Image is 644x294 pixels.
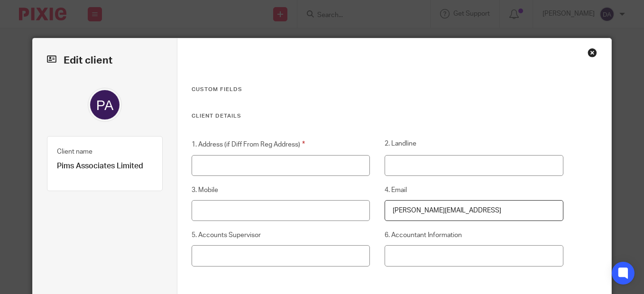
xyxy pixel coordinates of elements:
h3: Custom fields [192,86,563,93]
label: 1. Address (if Diff From Reg Address) [192,139,370,150]
div: Close this dialog window [588,48,597,57]
label: 2. Landline [385,139,563,150]
label: 4. Email [385,185,563,195]
h2: Edit client [47,53,163,69]
label: 5. Accounts Supervisor [192,230,370,240]
img: svg%3E [88,88,122,122]
label: 6. Accountant Information [385,230,563,240]
p: Pims Associates Limited [57,161,153,171]
label: Client name [57,147,92,156]
h3: Client Details [192,112,563,120]
label: 3. Mobile [192,185,370,195]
